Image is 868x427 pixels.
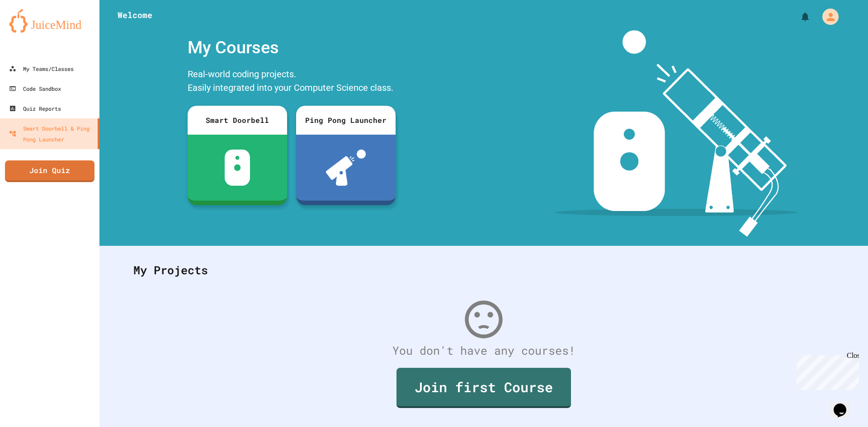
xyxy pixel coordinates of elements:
img: logo-orange.svg [9,9,90,33]
div: Real-world coding projects. Easily integrated into your Computer Science class. [183,65,400,99]
img: banner-image-my-projects.png [555,30,797,237]
div: Code Sandbox [9,83,61,94]
div: My Teams/Classes [9,63,74,74]
div: My Notifications [783,9,813,24]
img: sdb-white.svg [225,150,250,186]
div: Quiz Reports [9,103,61,114]
img: ppl-with-ball.png [326,150,366,186]
div: My Courses [183,30,400,65]
div: Smart Doorbell & Ping Pong Launcher [9,123,94,145]
div: Smart Doorbell [188,106,287,135]
a: Join first Course [396,368,571,408]
div: Chat with us now!Close [4,4,62,57]
a: Join Quiz [5,160,94,182]
div: My Account [813,6,841,27]
div: Ping Pong Launcher [296,106,396,135]
iframe: chat widget [793,352,859,390]
div: My Projects [124,253,843,288]
div: You don't have any courses! [124,342,843,359]
iframe: chat widget [830,391,859,418]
